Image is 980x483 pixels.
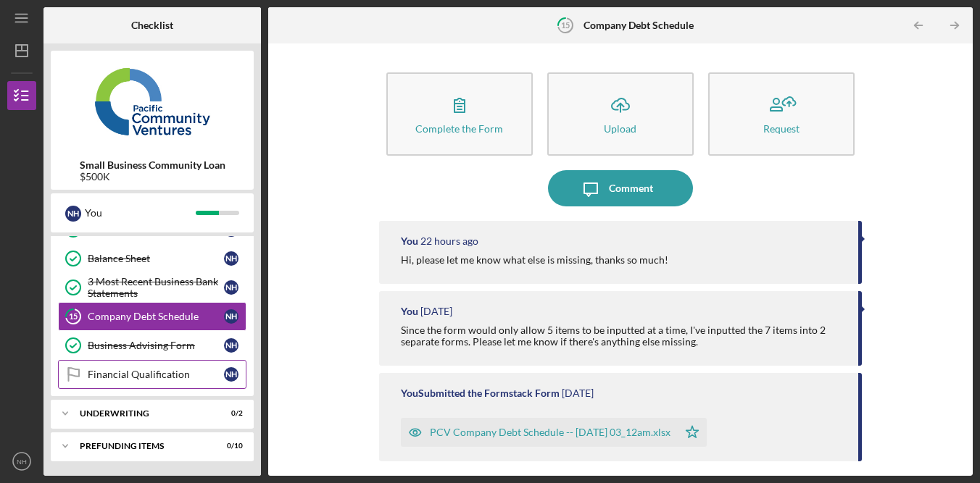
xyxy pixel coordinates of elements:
[58,273,246,302] a: 3 Most Recent Business Bank StatementsNH
[224,338,238,353] div: N H
[88,369,224,380] div: Financial Qualification
[224,367,238,382] div: N H
[562,387,594,399] time: 2025-09-15 07:12
[85,201,196,225] div: You
[401,306,418,317] div: You
[69,312,78,322] tspan: 15
[65,206,81,222] div: N H
[420,306,452,317] time: 2025-09-15 07:13
[415,123,503,134] div: Complete the Form
[604,123,636,134] div: Upload
[131,20,173,31] b: Checklist
[217,442,243,450] div: 0 / 10
[401,235,418,247] div: You
[80,442,207,450] div: Prefunding Items
[217,409,243,418] div: 0 / 2
[51,58,254,145] img: Product logo
[88,253,224,264] div: Balance Sheet
[561,20,570,30] tspan: 15
[401,324,844,348] div: Since the form would only allow 5 items to be inputted at a time, I've inputted the 7 items into ...
[224,280,238,295] div: N H
[88,340,224,351] div: Business Advising Form
[58,331,246,360] a: Business Advising FormNH
[708,72,855,156] button: Request
[584,20,694,31] b: Company Debt Schedule
[58,302,246,331] a: 15Company Debt ScheduleNH
[609,170,653,206] div: Comment
[224,309,238,324] div: N H
[80,409,207,418] div: Underwriting
[401,254,668,266] div: Hi, please let me know what else is missing, thanks so much!
[401,418,707,447] button: PCV Company Debt Schedule -- [DATE] 03_12am.xlsx
[58,244,246,273] a: Balance SheetNH
[401,387,560,399] div: You Submitted the Formstack Form
[88,276,224,299] div: 3 Most Recent Business Bank Statements
[763,123,800,134] div: Request
[430,427,670,438] div: PCV Company Debt Schedule -- [DATE] 03_12am.xlsx
[224,251,238,266] div: N H
[547,72,694,156] button: Upload
[80,171,225,182] div: $500K
[17,458,27,466] text: NH
[80,159,225,171] b: Small Business Community Loan
[7,447,36,476] button: NH
[58,360,246,389] a: Financial QualificationNH
[386,72,533,156] button: Complete the Form
[420,235,478,247] time: 2025-09-15 21:38
[548,170,693,206] button: Comment
[88,311,224,322] div: Company Debt Schedule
